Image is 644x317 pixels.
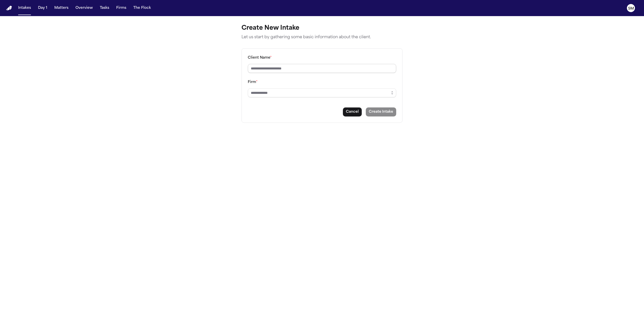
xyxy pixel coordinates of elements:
[131,4,153,13] button: The Flock
[52,4,70,13] button: Matters
[114,4,128,13] button: Firms
[242,24,403,32] h1: Create New Intake
[242,34,403,40] p: Let us start by gathering some basic information about the client.
[366,107,396,116] button: Create intake
[6,6,12,11] a: Home
[16,4,33,13] button: Intakes
[248,64,396,73] input: Client name
[248,88,396,97] input: Select a firm
[248,56,272,60] label: Client Name
[36,4,49,13] button: Day 1
[98,4,111,13] button: Tasks
[248,80,258,84] label: Firm
[6,6,12,11] img: Finch Logo
[73,4,95,13] button: Overview
[343,107,362,116] button: Cancel intake creation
